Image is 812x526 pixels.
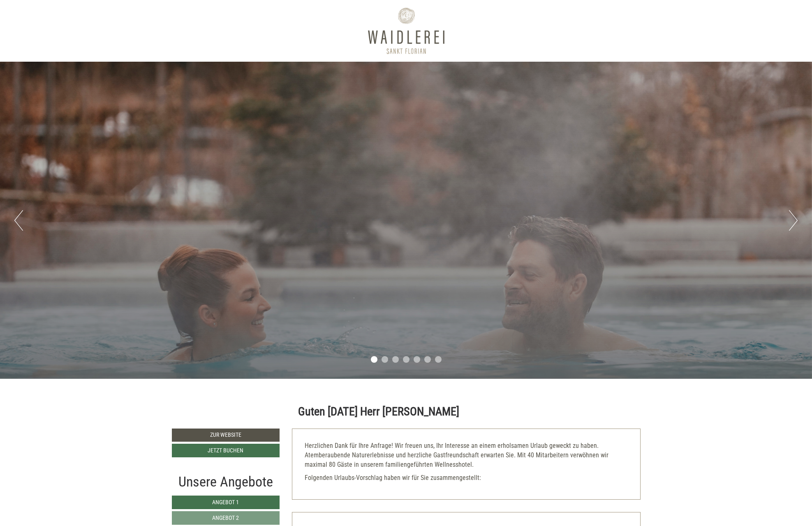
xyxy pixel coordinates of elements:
[305,473,628,483] p: Folgenden Urlaubs-Vorschlag haben wir für Sie zusammengestellt:
[212,514,239,521] span: Angebot 2
[172,444,280,457] a: Jetzt buchen
[789,210,798,231] button: Next
[172,429,280,442] a: Zur Website
[172,472,280,492] div: Unsere Angebote
[305,441,628,470] p: Herzlichen Dank für Ihre Anfrage! Wir freuen uns, Ihr Interesse an einem erholsamen Urlaub geweck...
[212,499,239,505] span: Angebot 1
[298,406,459,418] h1: Guten [DATE] Herr [PERSON_NAME]
[14,210,23,231] button: Previous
